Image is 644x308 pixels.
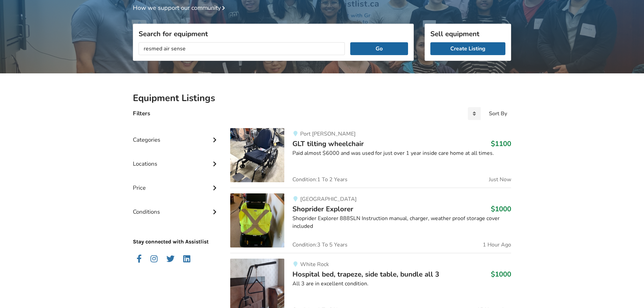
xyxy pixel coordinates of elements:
h3: $1100 [491,139,511,148]
img: mobility-glt tilting wheelchair [230,128,284,182]
div: Paid almost $6000 and was used for just over 1 year inside care home at all times. [292,149,511,157]
h3: $1000 [491,205,511,213]
span: GLT tilting wheelchair [292,139,364,148]
button: Go [350,42,408,55]
img: mobility-shoprider explorer [230,193,284,247]
span: White Rock [300,261,329,268]
div: Locations [133,147,219,171]
div: Price [133,171,219,195]
a: mobility-glt tilting wheelchair Port [PERSON_NAME]GLT tilting wheelchair$1100Paid almost $6000 an... [230,128,511,188]
span: [GEOGRAPHIC_DATA] [300,195,357,203]
div: All 3 are in excellent condition. [292,280,511,288]
span: 1 Hour Ago [483,242,511,247]
p: Stay connected with Assistlist [133,219,219,246]
h2: Equipment Listings [133,92,511,104]
span: Port [PERSON_NAME] [300,130,356,138]
span: Condition: 1 To 2 Years [292,177,348,182]
span: Just Now [489,177,511,182]
a: mobility-shoprider explorer[GEOGRAPHIC_DATA]Shoprider Explorer$1000Shoprider Explorer 888SLN Inst... [230,188,511,253]
h3: Search for equipment [139,29,408,38]
a: How we support our community [133,4,228,12]
span: Hospital bed, trapeze, side table, bundle all 3 [292,269,439,279]
div: Categories [133,123,219,147]
input: I am looking for... [139,42,345,55]
span: Condition: 3 To 5 Years [292,242,348,247]
h3: Sell equipment [430,29,505,38]
h3: $1000 [491,270,511,279]
a: Create Listing [430,42,505,55]
div: Conditions [133,195,219,219]
span: Shoprider Explorer [292,204,353,214]
h4: Filters [133,110,150,117]
div: Shoprider Explorer 888SLN Instruction manual, charger, weather proof storage cover included [292,215,511,230]
div: Sort By [489,111,507,116]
